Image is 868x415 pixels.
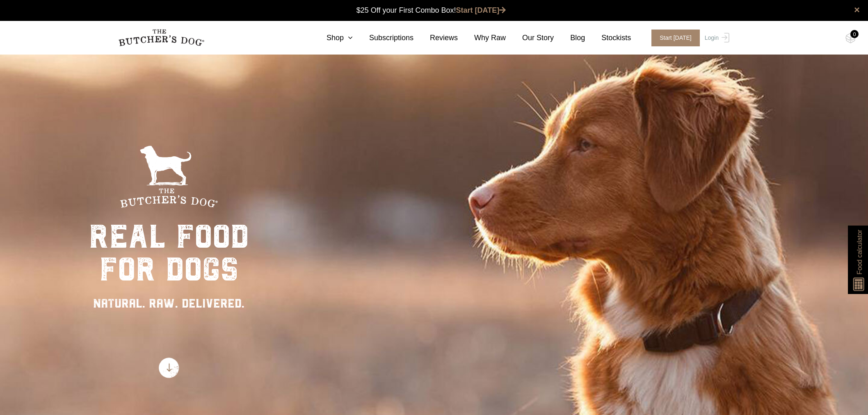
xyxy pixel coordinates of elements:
a: Login [703,30,729,46]
span: Food calculator [854,230,864,274]
a: close [854,5,860,15]
a: Why Raw [458,32,506,43]
a: Stockists [585,32,631,43]
div: NATURAL. RAW. DELIVERED. [89,294,249,312]
a: Blog [554,32,585,43]
a: Reviews [413,32,458,43]
div: 0 [850,30,859,38]
a: Shop [310,32,353,43]
span: Start [DATE] [651,30,700,46]
a: Subscriptions [353,32,413,43]
img: TBD_Cart-Empty.png [845,33,856,43]
a: Our Story [506,32,554,43]
div: real food for dogs [89,220,249,286]
a: Start [DATE] [643,30,703,46]
a: Start [DATE] [456,6,506,14]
